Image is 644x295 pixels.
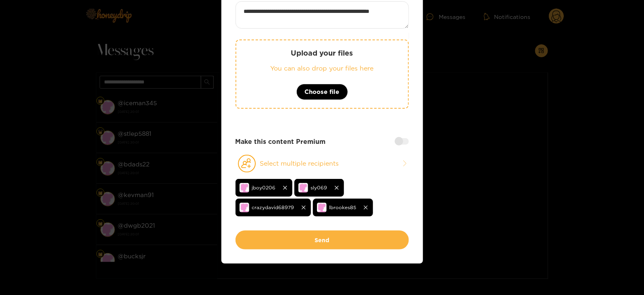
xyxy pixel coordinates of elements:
[236,137,326,146] strong: Make this content Premium
[252,64,392,73] p: You can also drop your files here
[236,231,409,249] button: Send
[311,183,327,192] span: sly069
[252,183,276,192] span: jboy0206
[240,183,249,193] img: no-avatar.png
[252,48,392,58] p: Upload your files
[329,203,356,212] span: lbrookes85
[317,203,327,212] img: no-avatar.png
[298,183,308,193] img: no-avatar.png
[305,87,340,97] span: Choose file
[296,84,348,100] button: Choose file
[252,203,294,212] span: crazydavid68979
[236,154,409,173] button: Select multiple recipients
[240,203,249,212] img: no-avatar.png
